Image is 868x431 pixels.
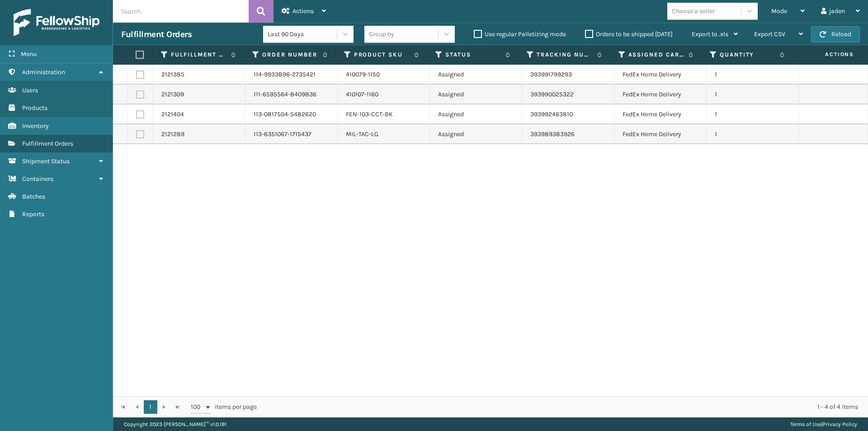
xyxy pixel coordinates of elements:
span: Administration [22,68,65,76]
a: 2121309 [161,90,184,99]
label: Product SKU [354,51,410,59]
a: 2121404 [161,110,184,119]
span: Products [22,104,47,112]
span: 100 [191,403,204,412]
span: Containers [22,175,53,183]
td: FedEx Home Delivery [614,104,707,124]
div: | [790,417,857,431]
span: items per page [191,400,257,414]
a: 393989383926 [530,130,575,138]
td: 1 [707,65,799,85]
label: Fulfillment Order Id [171,51,226,59]
span: Export CSV [754,30,785,38]
a: Privacy Policy [823,421,857,427]
a: 1 [144,400,157,414]
h3: Fulfillment Orders [121,29,192,40]
a: 393992463810 [530,110,573,118]
a: 410107-1160 [346,90,378,98]
label: Order Number [262,51,318,59]
td: 1 [707,104,799,124]
td: Assigned [430,85,522,104]
label: Quantity [720,51,775,59]
a: Terms of Use [790,421,821,427]
label: Orders to be shipped [DATE] [585,30,673,38]
span: Batches [22,193,45,200]
span: Menu [21,50,37,58]
img: logo [14,9,99,36]
a: MIL-TAC-LG [346,130,378,138]
td: 113-0817504-5482620 [245,104,338,124]
label: Assigned Carrier Service [628,51,684,59]
span: Mode [771,7,787,15]
span: Shipment Status [22,157,70,165]
span: Actions [292,7,314,15]
p: Copyright 2023 [PERSON_NAME]™ v 1.0.191 [124,417,226,431]
td: Assigned [430,65,522,85]
td: 111-6595564-8409836 [245,85,338,104]
a: 2121289 [161,130,184,139]
span: Actions [796,47,859,62]
a: FEN-103-CCT-BK [346,110,393,118]
td: 113-6351067-1715437 [245,124,338,144]
div: 1 - 4 of 4 items [269,403,858,412]
a: 2121385 [161,70,184,79]
button: Reload [811,26,860,43]
label: Tracking Number [537,51,592,59]
div: Last 90 Days [268,29,338,39]
a: 410079-1150 [346,71,380,78]
span: Fulfillment Orders [22,140,73,147]
span: Reports [22,210,44,218]
td: 1 [707,85,799,104]
a: 393990025322 [530,90,574,98]
td: Assigned [430,104,522,124]
td: FedEx Home Delivery [614,85,707,104]
div: Group by [369,29,394,39]
label: Status [445,51,501,59]
span: Users [22,86,38,94]
div: Choose a seller [672,6,715,16]
span: Export to .xls [692,30,728,38]
td: 1 [707,124,799,144]
label: Use regular Palletizing mode [474,30,566,38]
td: Assigned [430,124,522,144]
td: 114-9933896-2735421 [245,65,338,85]
td: FedEx Home Delivery [614,65,707,85]
a: 393991799293 [530,71,572,78]
span: Inventory [22,122,49,130]
td: FedEx Home Delivery [614,124,707,144]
